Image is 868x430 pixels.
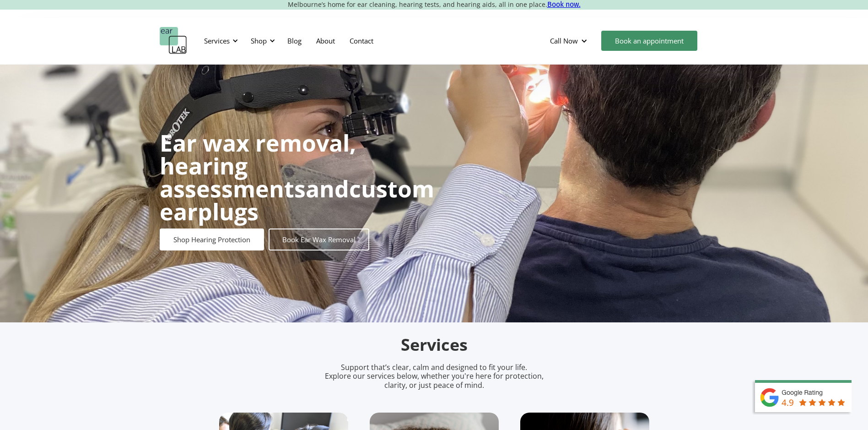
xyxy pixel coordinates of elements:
[160,127,356,204] strong: Ear wax removal, hearing assessments
[160,173,434,227] strong: custom earplugs
[543,27,597,54] div: Call Now
[313,363,555,390] p: Support that’s clear, calm and designed to fit your life. Explore our services below, whether you...
[601,31,697,51] a: Book an appointment
[269,229,369,250] a: Book Ear Wax Removal
[280,27,309,54] a: Blog
[550,36,578,45] div: Call Now
[204,36,230,45] div: Services
[245,27,278,54] div: Shop
[160,229,264,250] a: Shop Hearing Protection
[251,36,267,45] div: Shop
[342,27,381,54] a: Contact
[160,131,434,223] h1: and
[160,27,187,54] a: home
[219,334,649,356] h2: Services
[309,27,342,54] a: About
[199,27,241,54] div: Services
